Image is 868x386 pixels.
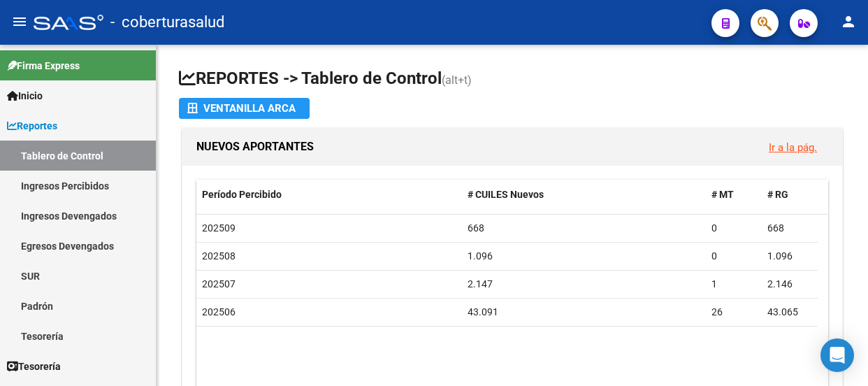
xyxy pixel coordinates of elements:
[187,98,301,119] div: Ventanilla ARCA
[769,141,817,154] a: Ir a la pág.
[110,7,224,38] span: - coberturasalud
[711,220,756,236] div: 0
[820,338,854,372] div: Open Intercom Messenger
[706,180,762,210] datatable-header-cell: # MT
[468,248,701,264] div: 1.096
[767,276,812,292] div: 2.146
[468,276,701,292] div: 2.147
[202,189,282,200] span: Período Percibido
[758,134,828,160] button: Ir a la pág.
[468,189,544,200] span: # CUILES Nuevos
[7,359,61,374] span: Tesorería
[762,180,818,210] datatable-header-cell: # RG
[711,276,756,292] div: 1
[179,98,310,119] button: Ventanilla ARCA
[767,304,812,320] div: 43.065
[202,222,236,234] span: 202509
[711,248,756,264] div: 0
[442,73,472,87] span: (alt+t)
[196,140,314,153] span: NUEVOS APORTANTES
[7,88,43,103] span: Inicio
[202,250,236,262] span: 202508
[840,13,857,30] mat-icon: person
[462,180,707,210] datatable-header-cell: # CUILES Nuevos
[468,220,701,236] div: 668
[11,13,28,30] mat-icon: menu
[179,67,846,92] h1: REPORTES -> Tablero de Control
[767,248,812,264] div: 1.096
[202,278,236,289] span: 202507
[202,306,236,317] span: 202506
[468,304,701,320] div: 43.091
[711,189,734,200] span: # MT
[7,118,57,134] span: Reportes
[196,180,462,210] datatable-header-cell: Período Percibido
[767,189,788,200] span: # RG
[7,58,80,73] span: Firma Express
[711,304,756,320] div: 26
[767,220,812,236] div: 668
